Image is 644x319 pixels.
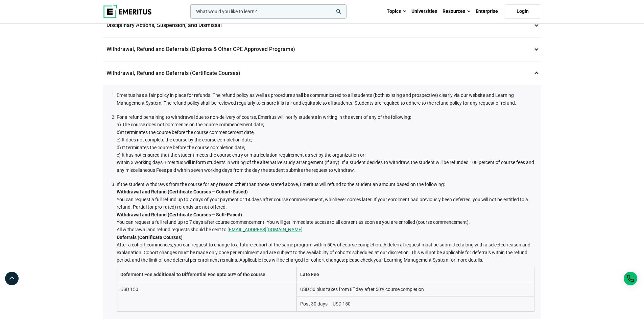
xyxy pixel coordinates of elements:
[103,37,541,61] p: Withdrawal, Refund and Deferrals (Diploma & Other CPE Approved Programs)
[297,282,534,296] td: USD 50 plus taxes from 8 day after 50% course completion
[117,137,252,142] span: c) It does not complete the course by the course completion date;
[117,113,534,174] li: For a refund pertaining to withdrawal due to non-delivery of course, Emeritus will notify student...
[190,4,347,19] input: woocommerce-product-search-field-0
[120,272,265,277] strong: Deferment Fee additional to Differential Fee upto 50% of the course
[117,212,242,217] strong: Withdrawal and Refund (Certificate Courses – Self-Paced)
[117,282,297,311] td: USD 150
[103,14,541,37] p: Disciplinary Actions, Suspension, and Dismissal
[117,145,245,150] span: d) It terminates the course before the course completion date;
[297,297,534,311] td: Post 30 days – USD 150
[117,189,248,194] strong: Withdrawal and Refund (Certificate Courses – Cohort-Based)
[504,4,541,19] a: Login
[300,272,319,277] strong: Late Fee
[117,235,183,240] strong: Deferrals (Certificate Courses)
[117,91,534,107] li: Emeritus has a fair policy in place for refunds. The refund policy as well as procedure shall be ...
[117,130,255,135] span: b)It terminates the course before the course commencement date;
[117,152,365,158] span: e) It has not ensured that the student meets the course entry or matriculation requirement as set...
[228,226,303,233] a: [EMAIL_ADDRESS][DOMAIN_NAME]
[117,122,264,127] span: a) The course does not commence on the course commencement date;
[353,286,356,290] sup: th
[103,61,541,85] p: Withdrawal, Refund and Deferrals (Certificate Courses)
